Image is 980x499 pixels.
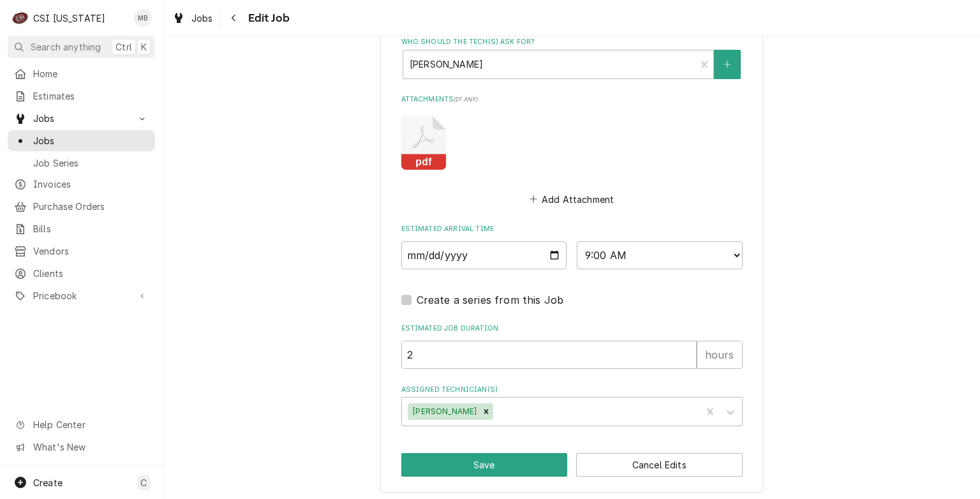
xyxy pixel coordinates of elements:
label: Estimated Arrival Time [401,224,743,234]
label: Estimated Job Duration [401,324,743,334]
a: Jobs [167,8,218,29]
label: Who should the tech(s) ask for? [401,37,743,47]
a: Estimates [8,86,155,107]
a: Job Series [8,153,155,174]
div: Assigned Technician(s) [401,385,743,426]
button: Navigate back [224,8,244,28]
span: Invoices [33,177,149,191]
a: Invoices [8,174,155,195]
button: Search anythingCtrlK [8,36,155,58]
label: Attachments [401,94,743,105]
span: Search anything [31,40,101,54]
input: Date [401,241,567,269]
svg: Create New Contact [724,60,731,69]
button: Create New Contact [714,50,741,79]
a: Purchase Orders [8,196,155,217]
button: Save [401,453,568,477]
span: Edit Job [244,10,290,27]
a: Vendors [8,241,155,262]
span: Help Center [33,418,147,431]
span: Jobs [33,134,149,147]
a: Bills [8,218,155,239]
span: Purchase Orders [33,200,149,213]
span: Vendors [33,244,149,258]
a: Clients [8,263,155,284]
div: CSI Kentucky's Avatar [11,9,29,27]
label: Create a series from this Job [417,292,564,308]
div: hours [697,341,743,369]
a: Home [8,63,155,84]
span: Bills [33,222,149,235]
div: Attachments [401,94,743,208]
span: What's New [33,440,147,454]
div: Who should the tech(s) ask for? [401,37,743,78]
span: Jobs [33,112,130,125]
a: Jobs [8,130,155,151]
a: Go to Pricebook [8,285,155,306]
span: Job Series [33,156,149,170]
span: Estimates [33,89,149,103]
div: Button Group [401,453,743,477]
span: C [140,476,147,489]
div: Button Group Row [401,453,743,477]
button: Add Attachment [527,190,616,208]
button: Cancel Edits [576,453,743,477]
a: Go to Help Center [8,414,155,435]
button: pdf [401,116,446,170]
span: Create [33,477,63,488]
div: Estimated Arrival Time [401,224,743,269]
div: Remove Bryant Jolley [479,403,493,420]
span: K [141,40,147,54]
div: C [11,9,29,27]
span: Jobs [191,11,213,25]
a: Go to What's New [8,436,155,458]
div: CSI [US_STATE] [33,11,105,25]
div: Matt Brewington's Avatar [134,9,152,27]
span: Ctrl [115,40,132,54]
select: Time Select [577,241,743,269]
label: Assigned Technician(s) [401,385,743,395]
span: Home [33,67,149,80]
span: Clients [33,267,149,280]
a: Go to Jobs [8,108,155,129]
div: Estimated Job Duration [401,324,743,369]
div: MB [134,9,152,27]
span: ( if any ) [454,96,478,103]
span: Pricebook [33,289,130,302]
div: [PERSON_NAME] [408,403,479,420]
